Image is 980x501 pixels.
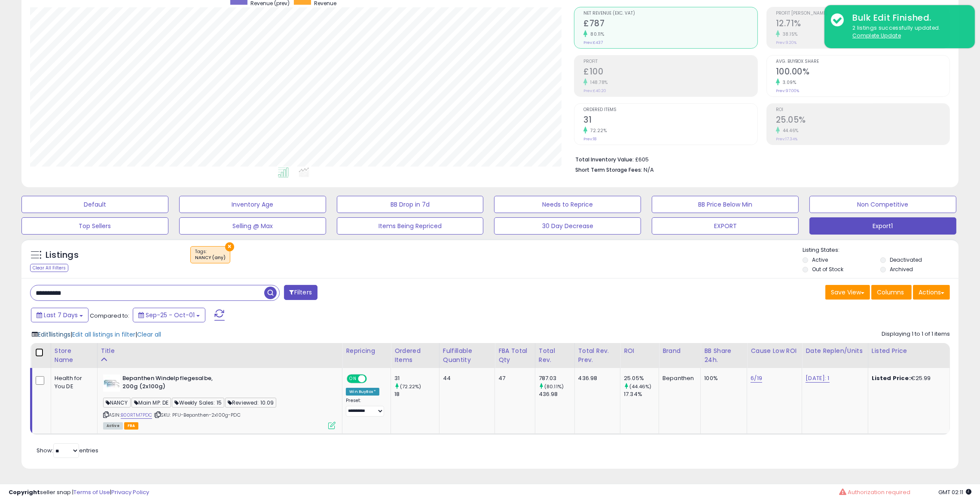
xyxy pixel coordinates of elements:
th: CSV column name: cust_attr_4_Date Replen/Units [802,343,868,368]
img: 41HvnPBJSrL._SL40_.jpg [103,374,120,392]
span: Edit all listings in filter [72,330,135,339]
small: (72.22%) [400,383,421,390]
span: Avg. Buybox Share [776,59,949,64]
button: Needs to Reprice [494,196,641,213]
span: Columns [877,288,904,297]
span: N/A [644,166,654,174]
span: Profit [PERSON_NAME] [776,11,949,16]
button: × [225,242,234,251]
h2: 25.05% [776,115,949,127]
div: | | [32,330,161,339]
a: Privacy Policy [111,488,149,496]
h5: Listings [46,249,79,261]
div: Fulfillable Quantity [443,346,491,365]
small: 148.78% [587,79,608,86]
small: Prev: 97.00% [776,88,799,93]
strong: Copyright [9,488,40,496]
div: Cause Low ROI [751,346,798,356]
th: CSV column name: cust_attr_5_Cause Low ROI [747,343,802,368]
button: Non Competitive [809,196,956,213]
div: 100% [704,374,740,382]
b: Short Term Storage Fees: [575,166,642,173]
button: EXPORT [652,217,799,235]
div: Win BuyBox * [346,388,379,396]
b: Listed Price: [872,374,911,382]
div: 2 listings successfully updated. [846,24,968,40]
span: Weekly Sales: 15 [172,398,224,408]
div: BB Share 24h. [704,346,743,365]
div: 436.98 [578,374,614,382]
div: Health for You DE [55,374,91,390]
div: Total Rev. [539,346,571,365]
a: 6/19 [751,374,762,383]
button: Sep-25 - Oct-01 [133,308,205,322]
span: Clear all [137,330,161,339]
div: ASIN: [103,374,336,428]
span: Tags : [195,248,226,261]
div: seller snap | | [9,489,149,497]
div: Repricing [346,346,387,356]
button: Default [21,196,168,213]
small: Prev: 18 [583,136,596,142]
label: Active [812,256,828,263]
div: Date Replen/Units [806,346,864,356]
span: FBA [124,422,139,430]
small: (80.11%) [544,383,564,390]
div: Displaying 1 to 1 of 1 items [882,330,950,338]
label: Out of Stock [812,266,843,273]
button: Inventory Age [179,196,326,213]
div: 25.05% [624,374,659,382]
label: Deactivated [890,256,922,263]
div: Listed Price [872,346,946,356]
a: Terms of Use [73,488,110,496]
span: Reviewed: 10.09 [225,398,276,408]
span: Sep-25 - Oct-01 [146,311,195,319]
div: 787.03 [539,374,574,382]
h2: £100 [583,67,757,78]
span: NANCY [103,398,131,408]
span: Profit [583,59,757,64]
a: [DATE]: 1 [806,374,829,383]
a: B00RTM7PDC [121,411,153,419]
div: 31 [394,374,439,382]
small: 72.22% [587,127,607,134]
div: Brand [662,346,697,356]
h2: 12.71% [776,19,949,30]
button: Columns [871,285,912,300]
button: Filters [284,285,318,300]
label: Archived [890,266,913,273]
span: Compared to: [90,312,129,320]
small: 44.46% [780,127,799,134]
span: Net Revenue (Exc. VAT) [583,11,757,16]
small: 38.15% [780,31,798,37]
div: ROI [624,346,655,356]
small: Prev: 17.34% [776,136,797,142]
div: NANCY (any) [195,255,226,261]
span: Edit 1 listings [38,330,70,339]
p: Listing States: [803,246,959,254]
button: Items Being Repriced [337,217,484,235]
button: Last 7 Days [31,308,89,322]
button: Selling @ Max [179,217,326,235]
div: Store Name [55,346,94,365]
button: Top Sellers [21,217,168,235]
div: 18 [394,390,439,398]
small: 80.11% [587,31,604,37]
small: 3.09% [780,79,797,86]
h2: 31 [583,115,757,127]
small: (44.46%) [629,383,651,390]
small: Prev: 9.20% [776,40,797,45]
button: 30 Day Decrease [494,217,641,235]
span: ON [348,375,359,383]
span: All listings currently available for purchase on Amazon [103,422,123,430]
span: ROI [776,108,949,112]
button: Actions [913,285,950,300]
span: Main MP: DE [131,398,171,408]
div: Title [101,346,339,356]
div: Preset: [346,398,384,417]
button: BB Drop in 7d [337,196,484,213]
span: 2025-10-10 02:11 GMT [938,488,971,496]
b: Total Inventory Value: [575,156,634,163]
h2: 100.00% [776,67,949,78]
div: €25.99 [872,374,943,382]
